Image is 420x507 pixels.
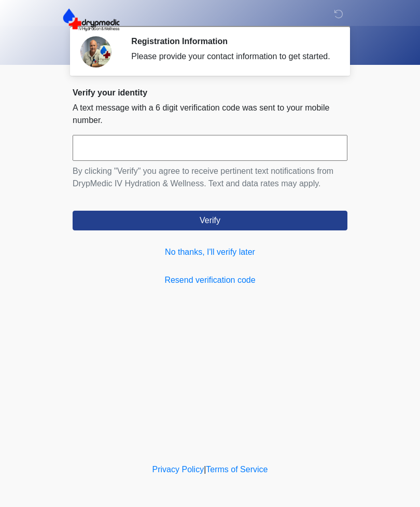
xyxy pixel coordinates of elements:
[73,211,347,230] button: Verify
[206,465,268,474] a: Terms of Service
[152,465,204,474] a: Privacy Policy
[62,8,120,32] img: DrypMedic IV Hydration & Wellness Logo
[80,36,111,67] img: Agent Avatar
[131,36,332,46] h2: Registration Information
[73,102,347,127] p: A text message with a 6 digit verification code was sent to your mobile number.
[73,88,347,98] h2: Verify your identity
[73,165,347,190] p: By clicking "Verify" you agree to receive pertinent text notifications from DrypMedic IV Hydratio...
[204,465,206,474] a: |
[73,246,347,258] a: No thanks, I'll verify later
[131,50,332,63] div: Please provide your contact information to get started.
[73,274,347,286] a: Resend verification code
